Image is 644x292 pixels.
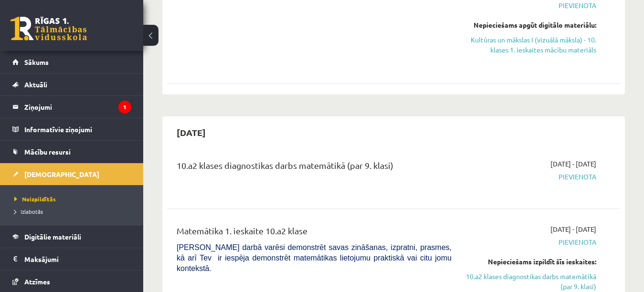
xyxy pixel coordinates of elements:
[11,17,87,41] a: Rīgas 1. Tālmācības vidusskola
[177,159,452,177] div: 10.a2 klases diagnostikas darbs matemātikā (par 9. klasi)
[24,170,99,178] span: [DEMOGRAPHIC_DATA]
[24,118,131,140] legend: Informatīvie ziņojumi
[12,96,131,118] a: Ziņojumi1
[12,141,131,163] a: Mācību resursi
[466,20,596,30] div: Nepieciešams apgūt digitālo materiālu:
[118,101,131,114] i: 1
[14,208,43,215] span: Izlabotās
[466,172,596,182] span: Pievienota
[12,118,131,140] a: Informatīvie ziņojumi
[466,0,596,10] span: Pievienota
[12,73,131,95] a: Aktuāli
[550,159,596,169] span: [DATE] - [DATE]
[24,147,71,156] span: Mācību resursi
[466,271,596,292] a: 10.a2 klases diagnostikas darbs matemātikā (par 9. klasi)
[24,80,47,89] span: Aktuāli
[24,96,131,118] legend: Ziņojumi
[24,58,49,66] span: Sākums
[24,248,131,270] legend: Maksājumi
[12,248,131,270] a: Maksājumi
[550,224,596,234] span: [DATE] - [DATE]
[12,51,131,73] a: Sākums
[12,163,131,185] a: [DEMOGRAPHIC_DATA]
[466,237,596,247] span: Pievienota
[24,277,50,286] span: Atzīmes
[167,121,215,144] h2: [DATE]
[14,207,134,216] a: Izlabotās
[466,35,596,55] a: Kultūras un mākslas I (vizuālā māksla) - 10. klases 1. ieskaites mācību materiāls
[12,226,131,248] a: Digitālie materiāli
[24,232,81,241] span: Digitālie materiāli
[177,243,452,272] span: [PERSON_NAME] darbā varēsi demonstrēt savas zināšanas, izpratni, prasmes, kā arī Tev ir iespēja d...
[177,224,452,242] div: Matemātika 1. ieskaite 10.a2 klase
[14,195,134,203] a: Neizpildītās
[466,257,596,267] div: Nepieciešams izpildīt šīs ieskaites:
[14,195,56,203] span: Neizpildītās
